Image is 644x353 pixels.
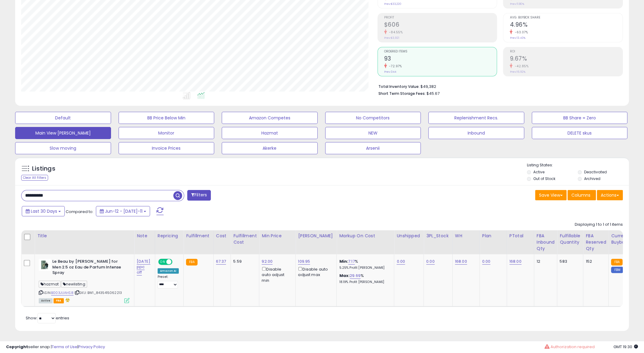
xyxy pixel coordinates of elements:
[158,233,181,239] div: Repricing
[378,91,426,96] b: Short Term Storage Fees:
[22,206,65,216] button: Last 30 Days
[339,280,389,284] p: 18.19% Profit [PERSON_NAME]
[119,142,214,154] button: Invoice Prices
[611,233,642,245] div: Current Buybox Price
[105,208,142,214] span: Jun-12 - [DATE]-11
[216,233,228,239] div: Cost
[611,259,622,265] small: FBA
[52,344,77,350] a: Terms of Use
[233,259,254,264] div: 5.59
[397,233,421,239] div: Unshipped
[509,233,531,239] div: PTotal
[378,82,618,90] li: $49,382
[339,259,389,270] div: %
[384,55,497,63] h2: 93
[527,162,629,168] p: Listing States:
[21,175,48,181] div: Clear All Filters
[158,275,179,288] div: Preset:
[15,112,111,124] button: Default
[384,2,401,6] small: Prev: $33,220
[510,55,623,63] h2: 9.67%
[613,344,638,350] span: 2025-08-11 19:30 GMT
[32,165,55,173] h5: Listings
[428,112,524,124] button: Replenishment Recs.
[397,258,405,265] a: 0.00
[78,344,105,350] a: Privacy Policy
[560,259,578,264] div: 583
[387,64,402,68] small: -72.97%
[394,230,424,254] th: CSV column name: cust_attr_4_Unshipped
[551,344,595,350] span: Authorization required
[74,290,122,295] span: | SKU: BW1_8435415062213
[611,267,623,273] small: FBM
[187,190,211,201] button: Filters
[509,258,521,265] a: 168.00
[339,273,389,284] div: %
[507,230,534,254] th: CSV column name: cust_attr_1_PTotal
[325,127,421,139] button: NEW
[575,222,623,228] div: Displaying 1 to 1 of 1 items
[512,64,528,68] small: -42.85%
[159,259,166,265] span: ON
[535,190,567,200] button: Save View
[350,273,361,279] a: 29.69
[452,230,479,254] th: CSV column name: cust_attr_2_WH
[512,30,528,35] small: -63.07%
[455,258,467,265] a: 168.00
[39,259,129,302] div: ASIN:
[186,233,211,239] div: Fulfillment
[158,268,179,274] div: Amazon AI
[597,190,623,200] button: Actions
[384,16,497,19] span: Profit
[64,298,70,302] i: hazardous material
[66,209,93,215] span: Compared to:
[533,169,544,175] label: Active
[15,142,111,154] button: Slow moving
[428,127,524,139] button: Inbound
[426,233,450,239] div: 3PL_Stock
[52,259,126,277] b: Le Beau by [PERSON_NAME] for Men 2.5 oz Eau de Parfum Intense Spray
[537,233,555,252] div: FBA inbound Qty
[262,258,273,265] a: 92.00
[6,344,105,350] div: seller snap | |
[325,142,421,154] button: Arsenii
[537,259,553,264] div: 12
[96,206,150,216] button: Jun-12 - [DATE]-11
[39,298,53,303] span: All listings currently available for purchase on Amazon
[216,258,226,265] a: 67.37
[586,259,604,264] div: 152
[233,233,257,245] div: Fulfillment Cost
[61,281,87,288] span: newlisting
[39,259,51,271] img: 41Evo+phN3L._SL40_.jpg
[426,258,435,265] a: 0.00
[567,190,596,200] button: Columns
[532,127,628,139] button: DELETE skus
[571,192,590,198] span: Columns
[479,230,507,254] th: CSV column name: cust_attr_5_Plan
[384,21,497,29] h2: $606
[378,84,420,89] b: Total Inventory Value:
[262,233,293,239] div: Min Price
[586,233,606,252] div: FBA Reserved Qty
[532,112,628,124] button: BB Share = Zero
[584,169,607,175] label: Deactivated
[510,21,623,29] h2: 4.96%
[222,142,318,154] button: Akerke
[339,266,389,270] p: 5.25% Profit [PERSON_NAME]
[137,258,150,275] a: [DATE] ppc off
[119,112,214,124] button: BB Price Below Min
[15,127,111,139] button: Main View [PERSON_NAME]
[137,233,152,239] div: Note
[510,50,623,53] span: ROI
[584,176,600,181] label: Archived
[482,258,491,265] a: 0.00
[262,266,291,283] div: Disable auto adjust min
[298,233,334,239] div: [PERSON_NAME]
[339,233,391,239] div: Markup on Cost
[384,36,399,40] small: Prev: $3,921
[482,233,504,239] div: Plan
[31,208,57,214] span: Last 30 Days
[337,230,394,254] th: The percentage added to the cost of goods (COGS) that forms the calculator for Min & Max prices.
[37,233,132,239] div: Title
[39,281,60,288] span: hazmat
